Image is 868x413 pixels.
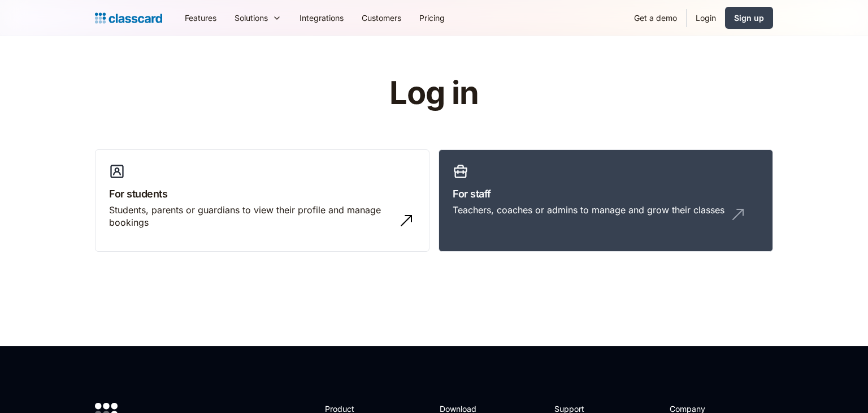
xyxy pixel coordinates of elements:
[95,149,429,252] a: For studentsStudents, parents or guardians to view their profile and manage bookings
[255,76,614,111] h1: Log in
[453,204,724,216] div: Teachers, coaches or admins to manage and grow their classes
[176,5,225,31] a: Features
[625,5,686,31] a: Get a demo
[225,5,290,31] div: Solutions
[290,5,353,31] a: Integrations
[109,204,393,229] div: Students, parents or guardians to view their profile and manage bookings
[235,12,268,24] div: Solutions
[353,5,410,31] a: Customers
[410,5,454,31] a: Pricing
[725,7,773,29] a: Sign up
[734,12,764,24] div: Sign up
[109,186,415,201] h3: For students
[439,149,773,252] a: For staffTeachers, coaches or admins to manage and grow their classes
[687,5,725,31] a: Login
[95,10,162,26] a: home
[453,186,759,201] h3: For staff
